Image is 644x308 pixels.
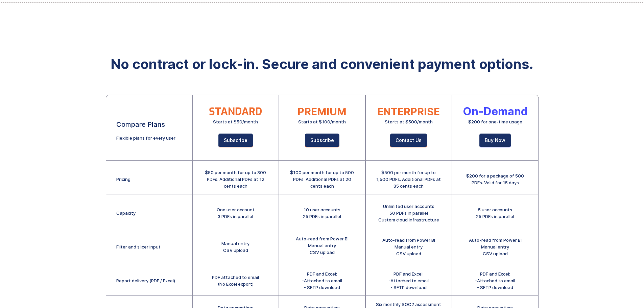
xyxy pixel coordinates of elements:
[297,108,347,115] div: PREMIUM
[212,274,259,287] div: PDF attached to email (No Excel export)
[116,210,136,216] div: Capacity
[302,270,342,291] div: PDF and Excel: -Attached to email - SFTP download
[217,206,255,220] div: One user account 3 PDFs in parallel
[462,172,528,186] div: $200 for a package of 500 PDFs. Valid for 15 days
[209,108,262,115] div: STANDARD
[111,56,533,72] strong: No contract or lock-in. Secure and convenient payment options.
[305,134,339,147] a: Subscribe
[385,118,433,125] div: Starts at $500/month
[376,169,442,189] div: $500 per month for up to 1,500 PDFs. Additional PDFs at 35 cents each
[298,118,346,125] div: Starts at $100/month
[289,169,355,189] div: $100 per month for up to 500 PDFs. Additional PDFs at 20 cents each
[218,134,253,147] a: Subscribe
[469,237,522,257] div: Auto-read from Power BI Manual entry CSV upload
[377,108,440,115] div: ENTERPRISE
[116,176,130,183] div: Pricing
[303,206,341,220] div: 10 user accounts 25 PDFs in parallel
[116,135,175,141] div: Flexible plans for every user
[479,134,511,147] a: Buy Now
[463,108,528,115] div: On-Demand
[296,235,349,256] div: Auto-read from Power BI Manual entry CSV upload
[378,203,439,223] div: Unlimited user accounts 50 PDFs in parallel Custom cloud infrastructure
[476,206,514,220] div: 5 user accounts 25 PDFs in parallel
[116,243,161,250] div: Filter and slicer input
[468,118,522,125] div: $200 for one-time usage
[116,277,175,284] div: Report delivery (PDF / Excel)
[203,169,268,189] div: $50 per month for up to 300 PDFs. Additional PDFs at 12 cents each
[213,118,258,125] div: Starts at $50/month
[475,270,515,291] div: PDF and Excel: -Attached to email - SFTP download
[221,240,249,254] div: Manual entry CSV upload
[390,134,427,147] a: Contact Us
[116,121,165,128] div: Compare Plans
[388,270,429,291] div: PDF and Excel: -Attached to email - SFTP download
[382,237,435,257] div: Auto-read from Power BI Manual entry CSV upload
